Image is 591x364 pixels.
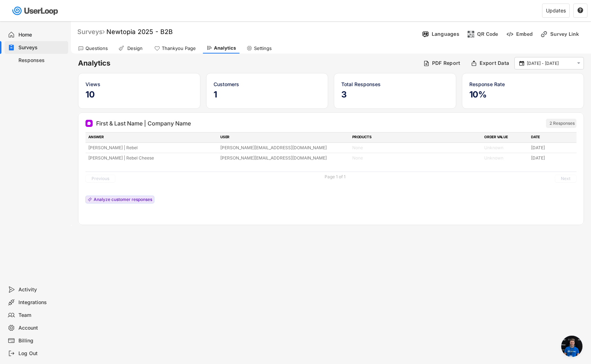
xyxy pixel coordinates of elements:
[214,80,321,88] div: Customers
[18,57,65,64] div: Responses
[578,7,583,13] text: 
[220,134,348,141] div: USER
[18,44,65,51] div: Surveys
[549,121,575,126] div: 2 Responses
[484,134,527,141] div: ORDER VALUE
[531,134,574,141] div: DATE
[341,80,449,88] div: Total Responses
[94,197,152,202] div: Analyze customer responses
[531,155,574,161] div: [DATE]
[254,45,272,51] div: Settings
[519,60,524,66] text: 
[432,60,460,66] div: PDF Report
[325,175,346,179] div: Page 1 of 1
[220,145,348,151] div: [PERSON_NAME][EMAIL_ADDRESS][DOMAIN_NAME]
[469,89,577,100] h5: 10%
[11,4,61,18] img: userloop-logo-01.svg
[432,31,459,37] div: Languages
[540,30,548,38] img: LinkMinor.svg
[162,45,196,51] div: Thankyou Page
[546,8,566,13] div: Updates
[555,175,576,183] button: Next
[87,121,91,125] img: Open Ended
[106,28,173,35] font: Newtopia 2025 - B2B
[422,30,429,38] img: Language%20Icon.svg
[477,31,498,37] div: QR Code
[527,60,574,67] input: Select Date Range
[518,60,525,67] button: 
[18,350,65,357] div: Log Out
[78,58,418,68] h6: Analytics
[85,80,193,88] div: Views
[18,337,65,344] div: Billing
[85,89,193,100] h5: 10
[220,155,348,161] div: [PERSON_NAME][EMAIL_ADDRESS][DOMAIN_NAME]
[18,32,65,38] div: Home
[88,155,216,161] div: [PERSON_NAME] | Rebel Cheese
[214,89,321,100] h5: 1
[561,336,582,357] a: Open chat
[550,31,586,37] div: Survey Link
[577,60,580,66] text: 
[480,60,509,66] div: Export Data
[18,299,65,306] div: Integrations
[484,155,527,161] div: Unknown
[531,145,574,151] div: [DATE]
[77,28,105,36] div: Surveys
[506,30,514,38] img: EmbedMinor.svg
[341,89,449,100] h5: 3
[96,119,191,128] div: First & Last Name | Company Name
[352,155,480,161] div: None
[352,134,480,141] div: PRODUCTS
[126,45,144,51] div: Design
[88,134,216,141] div: ANSWER
[214,45,236,51] div: Analytics
[577,7,584,14] button: 
[352,145,480,151] div: None
[18,325,65,331] div: Account
[467,30,475,38] img: ShopcodesMajor.svg
[516,31,532,37] div: Embed
[575,60,582,66] button: 
[484,145,527,151] div: Unknown
[85,45,108,51] div: Questions
[18,286,65,293] div: Activity
[18,312,65,319] div: Team
[88,145,216,151] div: [PERSON_NAME] | Rebel
[469,80,577,88] div: Response Rate
[85,175,115,183] button: Previous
